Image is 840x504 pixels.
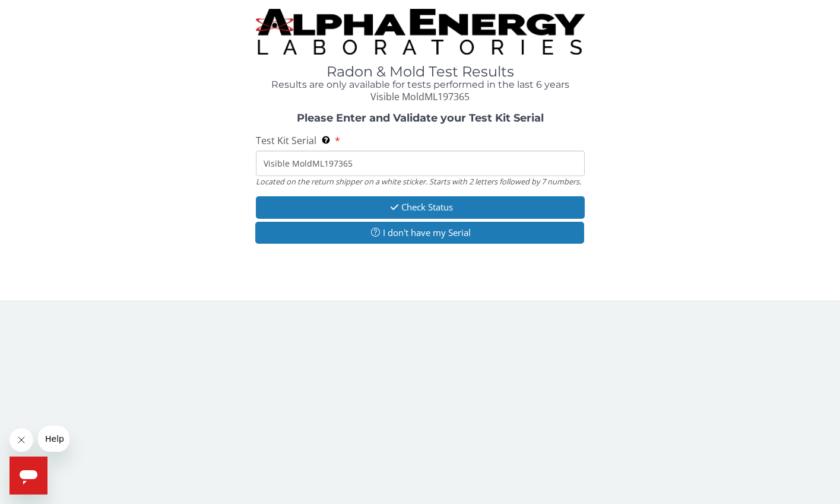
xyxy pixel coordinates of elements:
[297,111,544,125] strong: Please Enter and Validate your Test Kit Serial
[256,9,585,55] img: TightCrop.jpg
[9,457,47,495] iframe: Button to launch messaging window
[256,196,585,218] button: Check Status
[256,176,585,187] div: Located on the return shipper on a white sticker. Starts with 2 letters followed by 7 numbers.
[256,79,585,90] h4: Results are only available for tests performed in the last 6 years
[256,64,585,79] h1: Radon & Mold Test Results
[255,222,584,244] button: I don't have my Serial
[256,134,316,147] span: Test Kit Serial
[370,90,470,103] span: Visible MoldML197365
[38,426,69,452] iframe: Message from company
[9,428,33,452] iframe: Close message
